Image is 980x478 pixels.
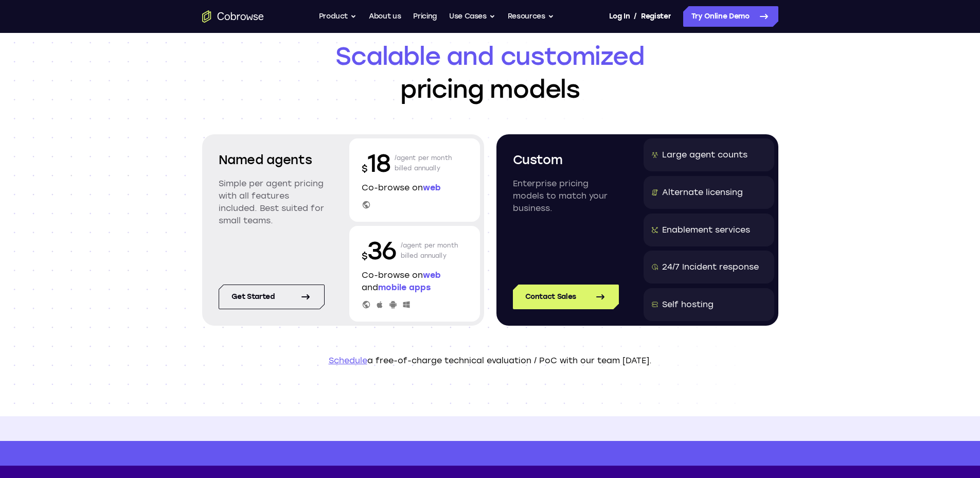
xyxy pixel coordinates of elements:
a: Go to the home page [202,10,264,23]
p: 18 [362,147,390,180]
a: Pricing [413,6,437,27]
p: Co-browse on [362,182,468,194]
h1: pricing models [202,40,778,105]
div: Large agent counts [662,149,747,161]
div: Self hosting [662,298,714,311]
div: 24/7 Incident response [662,261,759,273]
span: / [634,10,637,23]
p: /agent per month billed annually [395,147,452,180]
div: Enablement services [662,224,750,236]
a: Get started [219,285,325,309]
button: Use Cases [449,6,495,27]
h2: Custom [513,151,619,169]
p: Co-browse on and [362,269,468,294]
p: Simple per agent pricing with all features included. Best suited for small teams. [219,178,325,227]
span: Scalable and customized [202,40,778,73]
span: web [423,183,441,192]
a: Register [641,6,671,27]
p: Enterprise pricing models to match your business. [513,178,619,215]
span: mobile apps [378,282,431,292]
a: Schedule [329,356,367,365]
span: $ [362,163,368,174]
div: Alternate licensing [662,186,743,199]
p: /agent per month billed annually [401,234,458,267]
p: 36 [362,234,397,267]
a: Try Online Demo [683,6,778,27]
h2: Named agents [219,151,325,169]
button: Product [319,6,357,27]
button: Resources [508,6,554,27]
a: Contact Sales [513,285,619,309]
a: Log In [609,6,630,27]
a: About us [369,6,401,27]
span: $ [362,251,368,262]
p: a free-of-charge technical evaluation / PoC with our team [DATE]. [202,355,778,367]
span: web [423,270,441,280]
